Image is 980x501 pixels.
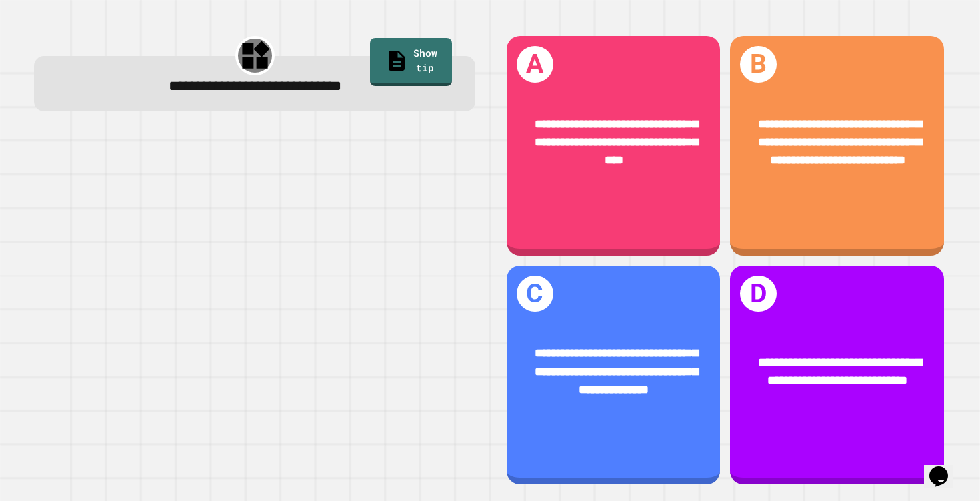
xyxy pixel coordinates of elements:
a: Show tip [370,38,452,86]
h1: D [740,276,777,312]
h1: A [517,46,553,83]
h1: B [740,46,777,83]
h1: C [517,276,553,312]
iframe: chat widget [924,448,967,488]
